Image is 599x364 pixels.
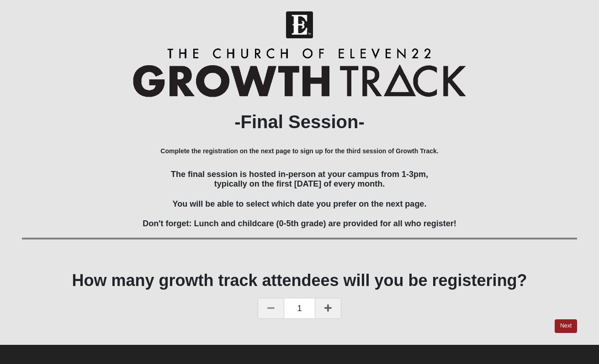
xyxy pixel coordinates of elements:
[214,179,385,188] span: typically on the first [DATE] of every month.
[284,298,314,319] span: 1
[286,11,313,38] img: Church of Eleven22 Logo
[173,199,427,208] span: You will be able to select which date you prefer on the next page.
[133,48,466,97] img: Growth Track Logo
[143,219,456,228] span: Don't forget: Lunch and childcare (0-5th grade) are provided for all who register!
[555,319,577,333] a: Next
[22,270,577,290] h1: How many growth track attendees will you be registering?
[171,170,428,179] span: The final session is hosted in-person at your campus from 1-3pm,
[234,112,365,132] b: -Final Session-
[160,147,438,155] b: Complete the registration on the next page to sign up for the third session of Growth Track.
